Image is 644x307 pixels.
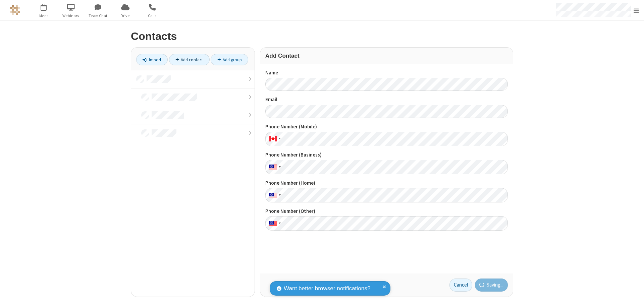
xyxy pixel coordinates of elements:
[265,207,508,215] label: Phone Number (Other)
[265,216,283,231] div: United States: + 1
[211,54,248,65] a: Add group
[265,188,283,202] div: United States: + 1
[265,160,283,174] div: United States: + 1
[265,179,508,187] label: Phone Number (Home)
[58,13,84,19] span: Webinars
[265,69,508,77] label: Name
[10,5,20,15] img: QA Selenium DO NOT DELETE OR CHANGE
[140,13,165,19] span: Calls
[31,13,56,19] span: Meet
[265,132,283,146] div: Canada: + 1
[169,54,210,65] a: Add contact
[113,13,138,19] span: Drive
[449,279,472,292] a: Cancel
[136,54,168,65] a: Import
[265,96,508,104] label: Email
[265,53,508,59] h3: Add Contact
[265,151,508,159] label: Phone Number (Business)
[131,30,513,42] h2: Contacts
[475,279,508,292] button: Saving...
[265,123,508,131] label: Phone Number (Mobile)
[284,284,370,293] span: Want better browser notifications?
[487,281,503,289] span: Saving...
[86,13,111,19] span: Team Chat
